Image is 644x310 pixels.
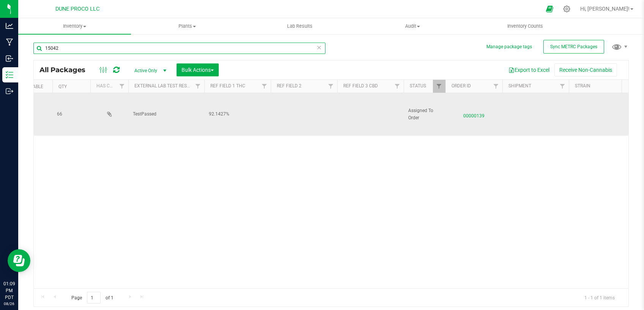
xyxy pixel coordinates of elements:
a: Filter [116,80,128,93]
a: Audit [356,18,469,34]
span: 00000139 [450,109,498,120]
span: Lab Results [277,23,323,30]
a: Inventory [18,18,131,34]
a: Filter [391,80,404,93]
a: Filter [192,80,204,93]
span: TestPassed [133,111,200,118]
inline-svg: Inventory [6,71,13,79]
iframe: Resource center [8,249,30,272]
a: Filter [490,80,502,93]
p: 08/26 [3,301,15,307]
a: External Lab Test Result [134,83,194,89]
a: Filter [433,80,445,93]
span: Hi, [PERSON_NAME]! [580,6,630,12]
span: Assigned To Order [408,107,441,122]
span: Audit [357,23,469,30]
span: Inventory [18,23,131,30]
a: Inventory Counts [469,18,582,34]
div: Manage settings [562,5,571,13]
span: 66 [57,111,86,118]
a: Strain [575,83,590,89]
inline-svg: Inbound [6,55,13,62]
span: Page of 1 [65,292,120,304]
button: Receive Non-Cannabis [554,63,617,76]
input: 1 [87,292,101,304]
span: Inventory Counts [497,23,553,30]
th: Has COA [90,80,128,93]
span: DUNE PROCO LLC [55,6,99,12]
button: Bulk Actions [177,63,219,76]
a: Ref Field 3 CBD [343,83,378,89]
a: Order Id [451,83,471,89]
a: Plants [131,18,244,34]
span: All Packages [39,66,93,74]
a: Filter [556,80,569,93]
a: Filter [325,80,337,93]
a: Status [410,83,426,89]
span: Plants [131,23,243,30]
a: Lab Results [243,18,356,34]
a: Qty [58,84,67,89]
span: 92.1427% [209,111,266,118]
button: Sync METRC Packages [543,40,604,54]
span: Sync METRC Packages [550,44,597,49]
span: Bulk Actions [182,67,214,73]
inline-svg: Manufacturing [6,38,13,46]
button: Export to Excel [504,63,554,76]
inline-svg: Outbound [6,87,13,95]
span: 1 - 1 of 1 items [578,292,621,303]
a: Ref Field 1 THC [210,83,245,89]
a: Shipment [508,83,531,89]
a: Filter [258,80,271,93]
p: 01:09 PM PDT [3,280,15,301]
span: Clear [316,43,322,52]
button: Manage package tags [486,44,532,50]
inline-svg: Analytics [6,22,13,30]
input: Search Package ID, Item Name, SKU, Lot or Part Number... [33,43,325,54]
a: Ref Field 2 [277,83,301,89]
span: Open Ecommerce Menu [541,2,558,16]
